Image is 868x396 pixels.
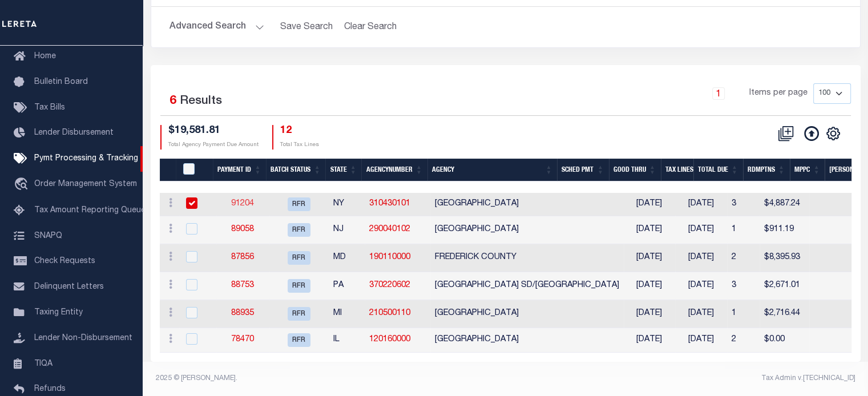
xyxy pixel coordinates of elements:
[675,244,727,272] td: [DATE]
[14,177,32,192] i: travel_explore
[288,197,310,211] span: RFR
[34,232,62,240] span: SNAPQ
[624,300,675,328] td: [DATE]
[514,373,855,383] div: Tax Admin v.[TECHNICAL_ID]
[231,253,254,261] a: 87856
[34,78,88,86] span: Bulletin Board
[624,216,675,244] td: [DATE]
[430,272,624,300] td: [GEOGRAPHIC_DATA] SD/[GEOGRAPHIC_DATA]
[34,359,53,367] span: TIQA
[280,141,319,149] p: Total Tax Lines
[749,87,808,100] span: Items per page
[760,193,809,216] td: $4,887.24
[34,334,132,342] span: Lender Non-Disbursement
[675,272,727,300] td: [DATE]
[727,328,760,353] td: 2
[624,193,675,216] td: [DATE]
[329,193,365,216] td: NY
[213,159,266,182] th: Payment ID: activate to sort column ascending
[624,328,675,353] td: [DATE]
[369,336,410,344] a: 120160000
[430,300,624,328] td: [GEOGRAPHIC_DATA]
[430,328,624,353] td: [GEOGRAPHIC_DATA]
[340,16,402,38] button: Clear Search
[147,373,506,383] div: 2025 © [PERSON_NAME].
[288,223,310,237] span: RFR
[280,125,319,138] h4: 12
[34,257,95,265] span: Check Requests
[675,193,727,216] td: [DATE]
[661,159,693,182] th: Tax Lines
[369,200,410,208] a: 310430101
[712,87,725,100] a: 1
[288,251,310,265] span: RFR
[624,272,675,300] td: [DATE]
[329,300,365,328] td: MI
[231,336,254,344] a: 78470
[231,200,254,208] a: 91204
[430,244,624,272] td: FREDERICK COUNTY
[427,159,557,182] th: Agency: activate to sort column ascending
[760,216,809,244] td: $911.19
[675,328,727,353] td: [DATE]
[727,272,760,300] td: 3
[34,155,138,163] span: Pymt Processing & Tracking
[369,309,410,317] a: 210500110
[743,159,790,182] th: Rdmptns: activate to sort column ascending
[34,52,56,60] span: Home
[168,125,259,138] h4: $19,581.81
[369,253,410,261] a: 190110000
[675,300,727,328] td: [DATE]
[760,328,809,353] td: $0.00
[169,95,176,107] span: 6
[329,244,365,272] td: MD
[288,333,310,347] span: RFR
[231,225,254,233] a: 89058
[760,244,809,272] td: $8,395.93
[34,129,114,137] span: Lender Disbursement
[169,16,264,38] button: Advanced Search
[34,309,83,317] span: Taxing Entity
[288,279,310,293] span: RFR
[430,216,624,244] td: [GEOGRAPHIC_DATA]
[790,159,825,182] th: MPPC: activate to sort column ascending
[760,272,809,300] td: $2,671.01
[266,159,325,182] th: Batch Status: activate to sort column ascending
[369,225,410,233] a: 290040102
[609,159,661,182] th: Good Thru: activate to sort column ascending
[34,385,66,393] span: Refunds
[693,159,743,182] th: Total Due: activate to sort column ascending
[34,283,104,291] span: Delinquent Letters
[727,244,760,272] td: 2
[557,159,608,182] th: SCHED PMT: activate to sort column ascending
[231,309,254,317] a: 88935
[231,281,254,289] a: 88753
[369,281,410,289] a: 370220602
[34,207,146,215] span: Tax Amount Reporting Queue
[180,92,222,111] label: Results
[727,216,760,244] td: 1
[34,180,137,188] span: Order Management System
[273,16,340,38] button: Save Search
[361,159,427,182] th: AgencyNumber: activate to sort column ascending
[34,104,65,112] span: Tax Bills
[329,216,365,244] td: NJ
[727,300,760,328] td: 1
[727,193,760,216] td: 3
[675,216,727,244] td: [DATE]
[325,159,361,182] th: State: activate to sort column ascending
[329,328,365,353] td: IL
[288,307,310,321] span: RFR
[168,141,259,149] p: Total Agency Payment Due Amount
[329,272,365,300] td: PA
[760,300,809,328] td: $2,716.44
[624,244,675,272] td: [DATE]
[176,159,213,182] th: PayeePmtBatchStatus
[430,193,624,216] td: [GEOGRAPHIC_DATA]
